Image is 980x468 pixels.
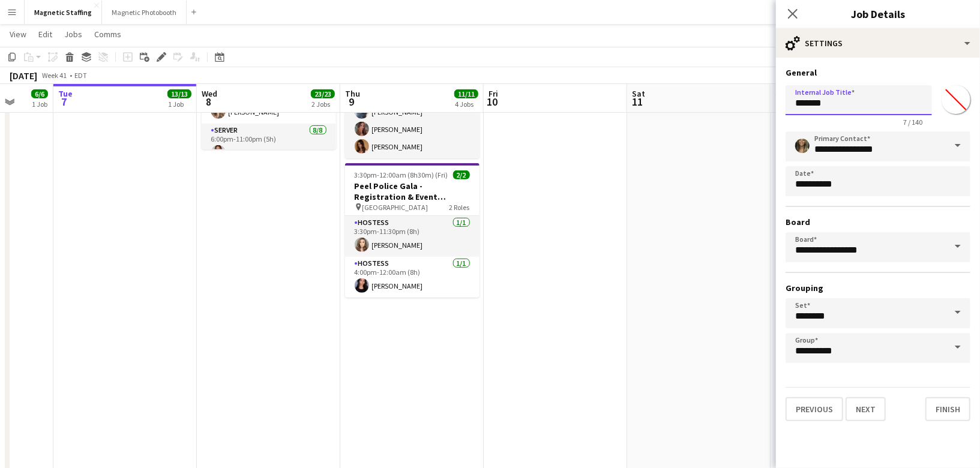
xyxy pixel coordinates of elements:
button: Next [846,397,886,421]
button: Magnetic Staffing [25,1,102,24]
a: View [5,26,31,42]
span: 23/23 [311,89,335,98]
a: Comms [89,26,126,42]
span: 7 / 140 [894,118,932,127]
span: 11/11 [454,89,478,98]
h3: Grouping [786,283,970,293]
span: 12 [774,95,790,109]
app-card-role: Hostess1/13:30pm-11:30pm (8h)[PERSON_NAME] [345,216,479,257]
button: Magnetic Photobooth [102,1,187,24]
span: Jobs [64,29,82,40]
span: 8 [200,95,217,109]
span: 13/13 [167,89,191,98]
div: [DATE] [10,70,37,82]
h3: General [786,67,970,78]
div: 4 Jobs [455,100,478,109]
span: 9 [343,95,360,109]
app-card-role: Server8/86:00pm-11:00pm (5h)[PERSON_NAME] [202,124,336,286]
app-card-role: Hostess1/14:00pm-12:00am (8h)[PERSON_NAME] [345,257,479,298]
span: 7 [56,95,73,109]
button: Previous [786,397,843,421]
span: Sat [632,88,645,99]
span: Sun [775,88,790,99]
span: Tue [58,88,73,99]
h3: Job Details [776,6,980,22]
span: 10 [487,95,498,109]
span: [GEOGRAPHIC_DATA] [362,203,428,212]
span: Week 41 [40,71,70,80]
div: 1 Job [168,100,191,109]
span: View [10,29,26,40]
h3: Board [786,217,970,227]
span: 6/6 [31,89,48,98]
app-card-role: Brand Ambassador3/33:00pm-9:00pm (6h)[PERSON_NAME][PERSON_NAME][PERSON_NAME] [345,83,479,158]
app-job-card: 3:30pm-12:00am (8h30m) (Fri)2/2Peel Police Gala - Registration & Event Support (3111) [GEOGRAPHIC... [345,163,479,298]
a: Edit [34,26,57,42]
h3: Peel Police Gala - Registration & Event Support (3111) [345,181,479,202]
span: 3:30pm-12:00am (8h30m) (Fri) [355,170,448,179]
span: 2/2 [453,170,470,179]
span: 11 [630,95,645,109]
button: Finish [925,397,970,421]
span: 2 Roles [449,203,470,212]
a: Jobs [59,26,87,42]
div: Settings [776,29,980,58]
div: 1 Job [32,100,47,109]
span: Fri [488,88,498,99]
span: Edit [38,29,52,40]
span: Thu [345,88,360,99]
span: Wed [202,88,217,99]
span: Comms [94,29,121,40]
div: 2 Jobs [311,100,334,109]
div: EDT [74,71,87,80]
